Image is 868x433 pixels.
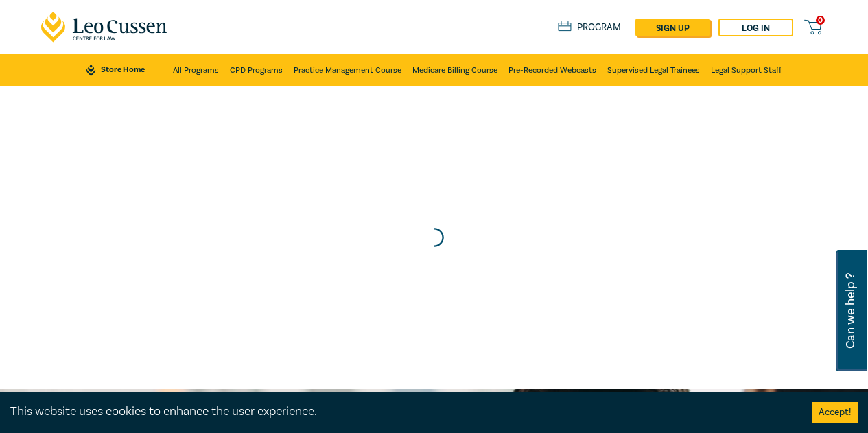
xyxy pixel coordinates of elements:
[607,54,700,86] a: Supervised Legal Trainees
[508,54,596,86] a: Pre-Recorded Webcasts
[230,54,283,86] a: CPD Programs
[86,64,159,76] a: Store Home
[718,19,793,36] a: Log in
[812,402,858,423] button: Accept cookies
[173,54,219,86] a: All Programs
[558,21,622,34] a: Program
[412,54,497,86] a: Medicare Billing Course
[816,16,825,25] span: 0
[294,54,401,86] a: Practice Management Course
[10,403,791,421] div: This website uses cookies to enhance the user experience.
[844,259,857,363] span: Can we help ?
[711,54,782,86] a: Legal Support Staff
[635,19,710,36] a: sign up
